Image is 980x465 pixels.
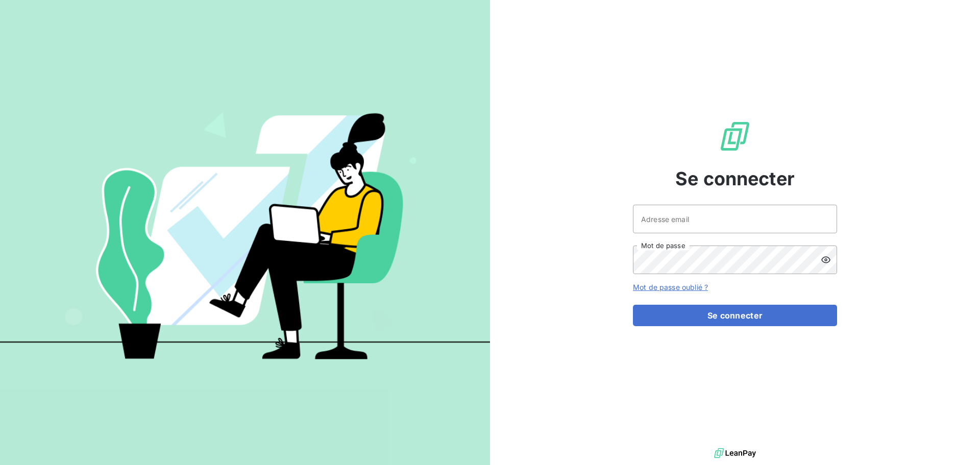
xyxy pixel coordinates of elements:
img: Logo LeanPay [719,120,751,153]
img: logo [714,446,756,461]
span: Se connecter [675,165,795,192]
a: Mot de passe oublié ? [633,283,708,291]
input: placeholder [633,205,837,233]
button: Se connecter [633,305,837,326]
